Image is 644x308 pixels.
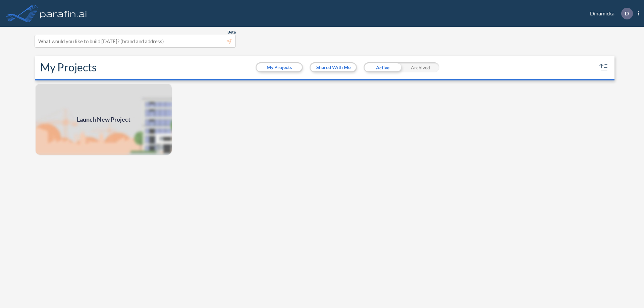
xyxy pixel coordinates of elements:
[40,61,97,74] h2: My Projects
[35,83,172,156] img: add
[364,62,401,72] div: Active
[401,62,439,72] div: Archived
[580,8,639,19] div: Dinamicka
[311,63,356,71] button: Shared With Me
[39,7,88,20] img: logo
[227,29,236,35] span: Beta
[77,115,130,124] span: Launch New Project
[35,83,172,156] a: Launch New Project
[257,63,302,71] button: My Projects
[625,10,629,16] p: D
[598,62,609,73] button: sort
